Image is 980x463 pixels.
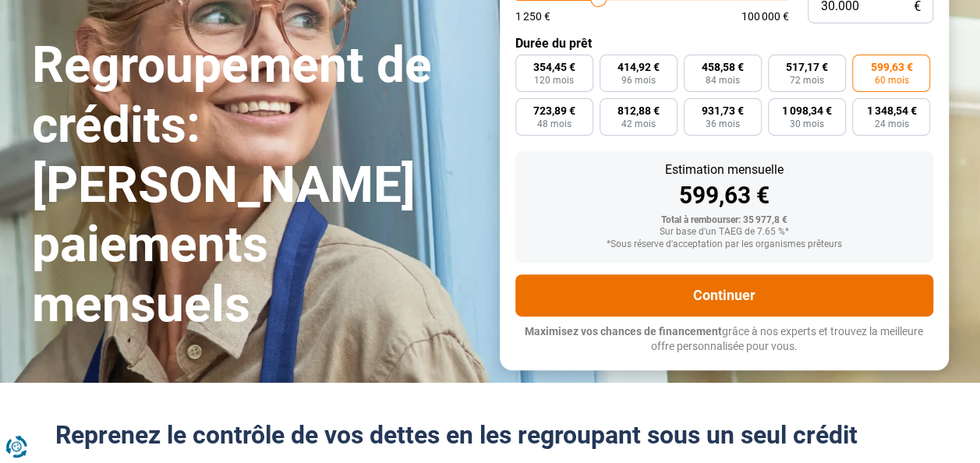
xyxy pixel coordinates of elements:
span: 100 000 € [741,11,789,22]
span: 96 mois [621,76,656,85]
div: 599,63 € [528,184,921,207]
h2: Reprenez le contrôle de vos dettes en les regroupant sous un seul crédit [55,420,925,450]
span: 599,63 € [870,62,912,72]
button: Continuer [515,274,933,316]
span: 84 mois [706,76,740,85]
span: 414,92 € [617,62,660,72]
div: Total à rembourser: 35 977,8 € [528,215,921,226]
span: 60 mois [874,76,908,85]
span: 517,17 € [786,62,828,72]
span: 1 098,34 € [782,105,832,116]
span: 48 mois [537,119,571,129]
span: 30 mois [790,119,824,129]
span: 72 mois [790,76,824,85]
span: 723,89 € [533,105,575,116]
span: Maximisez vos chances de financement [525,325,722,338]
span: 1 348,54 € [866,105,916,116]
div: *Sous réserve d'acceptation par les organismes prêteurs [528,239,921,250]
div: Sur base d'un TAEG de 7.65 %* [528,227,921,238]
span: 36 mois [706,119,740,129]
span: 458,58 € [702,62,744,72]
div: Estimation mensuelle [528,164,921,176]
h1: Regroupement de crédits: [PERSON_NAME] paiements mensuels [32,36,481,335]
span: 120 mois [534,76,574,85]
span: 812,88 € [617,105,660,116]
span: 42 mois [621,119,656,129]
label: Durée du prêt [515,36,933,51]
span: 24 mois [874,119,908,129]
span: 1 250 € [515,11,550,22]
p: grâce à nos experts et trouvez la meilleure offre personnalisée pour vous. [515,324,933,355]
span: 931,73 € [702,105,744,116]
span: 354,45 € [533,62,575,72]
